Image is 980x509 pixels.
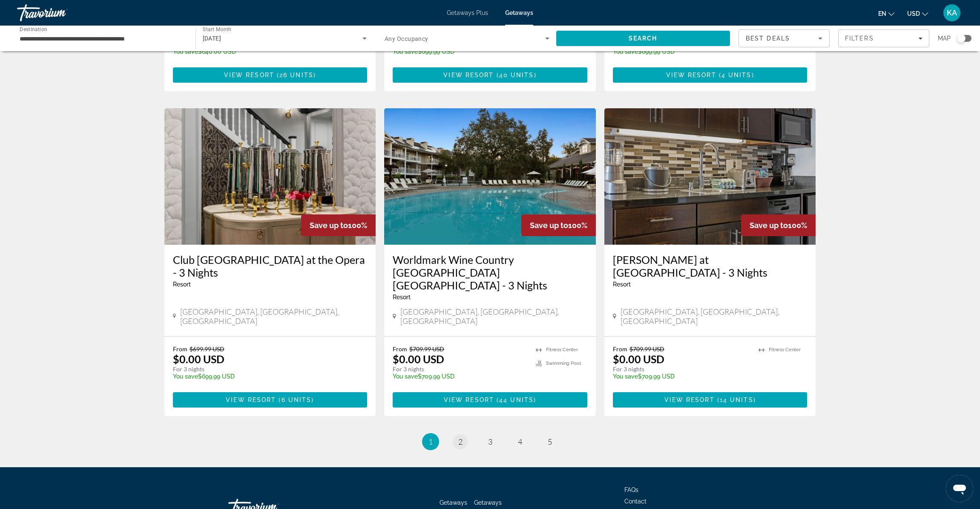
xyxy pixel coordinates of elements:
[393,365,527,373] p: For 3 nights
[301,214,376,236] div: 100%
[613,345,627,353] span: From
[613,353,664,365] p: $0.00 USD
[224,72,274,78] span: View Resort
[715,396,756,403] span: ( )
[164,108,376,245] img: Club Wyndham Inn at the Opera - 3 Nights
[180,307,367,326] span: [GEOGRAPHIC_DATA], [GEOGRAPHIC_DATA], [GEOGRAPHIC_DATA]
[499,72,534,78] span: 40 units
[548,437,552,446] span: 5
[621,307,808,326] span: [GEOGRAPHIC_DATA], [GEOGRAPHIC_DATA], [GEOGRAPHIC_DATA]
[173,67,368,83] button: View Resort(26 units)
[746,33,822,43] mat-select: Sort by
[393,67,587,83] button: View Resort(40 units)
[604,108,816,245] img: Wyndham Canterbury at San Francisco - 3 Nights
[443,72,494,78] span: View Resort
[666,72,716,78] span: View Resort
[393,373,418,380] span: You save
[494,396,536,403] span: ( )
[505,9,533,16] a: Getaways
[556,31,730,46] button: Search
[613,253,808,279] a: [PERSON_NAME] at [GEOGRAPHIC_DATA] - 3 Nights
[393,392,587,408] button: View Resort(44 units)
[546,347,578,353] span: Fitness Center
[613,365,750,373] p: For 3 nights
[310,221,348,230] span: Save up to
[521,214,596,236] div: 100%
[664,396,715,403] span: View Resort
[769,347,801,353] span: Fitness Center
[907,10,920,17] span: USD
[613,392,808,408] button: View Resort(14 units)
[447,9,488,16] a: Getaways Plus
[164,433,816,450] nav: Pagination
[393,48,530,55] p: $699.99 USD
[173,48,308,55] p: $640.00 USD
[530,221,568,230] span: Save up to
[716,72,754,78] span: ( )
[720,396,753,403] span: 14 units
[173,345,187,353] span: From
[440,499,467,506] a: Getaways
[613,373,750,380] p: $709.99 USD
[173,392,368,408] button: View Resort(6 units)
[613,48,750,55] p: $699.99 USD
[173,373,359,380] p: $699.99 USD
[173,253,368,279] a: Club [GEOGRAPHIC_DATA] at the Opera - 3 Nights
[613,48,638,55] span: You save
[173,365,359,373] p: For 3 nights
[499,396,534,403] span: 44 units
[741,214,816,236] div: 100%
[190,345,224,353] span: $699.99 USD
[17,2,102,24] a: Travorium
[428,437,433,446] span: 1
[721,72,752,78] span: 4 units
[624,486,638,493] a: FAQs
[845,35,874,42] span: Filters
[613,67,808,83] button: View Resort(4 units)
[629,35,658,42] span: Search
[385,35,428,42] span: Any Occupancy
[203,35,221,42] span: [DATE]
[458,437,463,446] span: 2
[393,345,407,353] span: From
[20,34,184,44] input: Select destination
[393,353,444,365] p: $0.00 USD
[947,9,957,17] span: KA
[282,396,312,403] span: 6 units
[624,498,647,505] a: Contact
[173,48,198,55] span: You save
[613,281,631,288] span: Resort
[226,396,276,403] span: View Resort
[613,373,638,380] span: You save
[393,48,418,55] span: You save
[444,396,494,403] span: View Resort
[907,7,928,20] button: Change currency
[274,72,316,78] span: ( )
[276,396,314,403] span: ( )
[878,7,894,20] button: Change language
[746,35,790,42] span: Best Deals
[384,108,596,245] img: Worldmark Wine Country Windsor Sonoma County - 3 Nights
[750,221,788,230] span: Save up to
[173,281,191,288] span: Resort
[393,253,587,292] a: Worldmark Wine Country [GEOGRAPHIC_DATA] [GEOGRAPHIC_DATA] - 3 Nights
[279,72,313,78] span: 26 units
[173,373,198,380] span: You save
[20,26,47,32] span: Destination
[494,72,536,78] span: ( )
[518,437,522,446] span: 4
[173,353,224,365] p: $0.00 USD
